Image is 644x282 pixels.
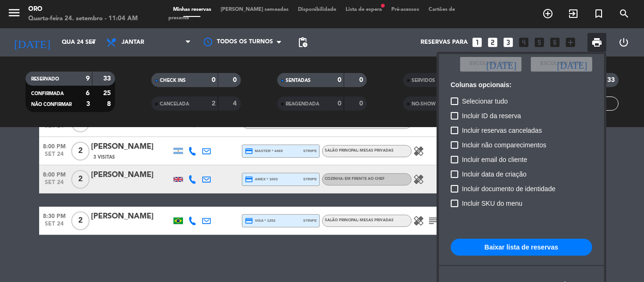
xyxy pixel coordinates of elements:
span: Incluir documento de identidade [462,183,555,194]
span: Selecionar tudo [462,96,508,107]
i: [DATE] [486,59,516,69]
span: Escolher data [470,60,512,68]
span: print [591,37,603,48]
span: Escolher data [540,60,582,68]
span: Incluir não comparecimentos [462,139,546,151]
span: Incluir reservas canceladas [462,125,542,136]
span: Incluir SKU do menu [462,198,522,209]
span: Incluir email do cliente [462,154,528,165]
i: [DATE] [557,59,587,69]
button: Baixar lista de reservas [451,239,592,256]
span: Incluir ID da reserva [462,110,521,121]
h6: Colunas opcionais: [451,81,592,89]
span: Incluir data de criação [462,169,527,180]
